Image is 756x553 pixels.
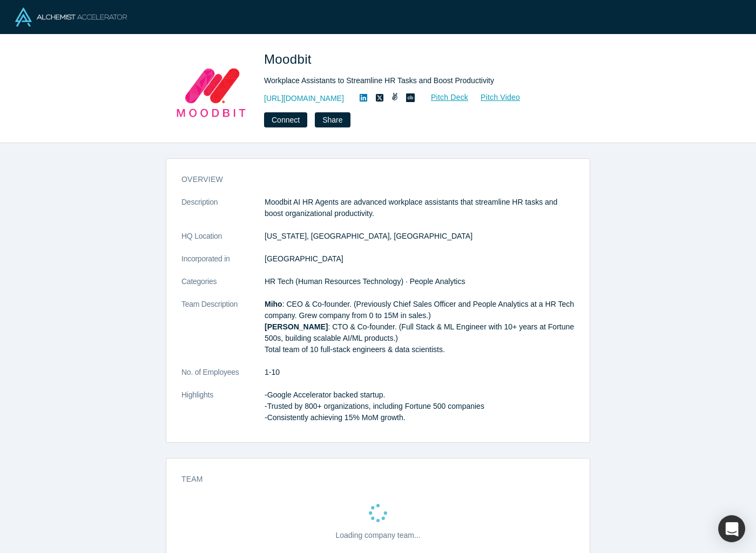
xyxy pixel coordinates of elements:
[264,112,307,127] button: Connect
[315,112,350,127] button: Share
[181,276,265,299] dt: Categories
[181,474,559,485] h3: Team
[264,93,344,104] a: [URL][DOMAIN_NAME]
[181,174,559,185] h3: overview
[181,253,265,276] dt: Incorporated in
[265,277,465,286] span: HR Tech (Human Resources Technology) · People Analytics
[15,8,127,26] img: Alchemist Logo
[181,197,265,231] dt: Description
[265,197,575,219] p: Moodbit AI HR Agents are advanced workplace assistants that streamline HR tasks and boost organiz...
[181,231,265,253] dt: HQ Location
[265,367,575,378] dd: 1-10
[469,91,521,104] a: Pitch Video
[265,231,575,242] dd: [US_STATE], [GEOGRAPHIC_DATA], [GEOGRAPHIC_DATA]
[265,300,282,308] strong: Miho
[264,52,315,66] span: Moodbit
[181,389,265,435] dt: Highlights
[181,299,265,367] dt: Team Description
[265,389,575,423] p: -Google Accelerator backed startup. -Trusted by 800+ organizations, including Fortune 500 compani...
[181,367,265,389] dt: No. of Employees
[265,322,328,331] strong: [PERSON_NAME]
[173,50,249,125] img: Moodbit's Logo
[419,91,469,104] a: Pitch Deck
[265,299,575,355] p: : CEO & Co-founder. (Previously Chief Sales Officer and People Analytics at a HR Tech company. Gr...
[264,75,566,86] div: Workplace Assistants to Streamline HR Tasks and Boost Productivity
[265,253,575,265] dd: [GEOGRAPHIC_DATA]
[335,530,420,541] p: Loading company team...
